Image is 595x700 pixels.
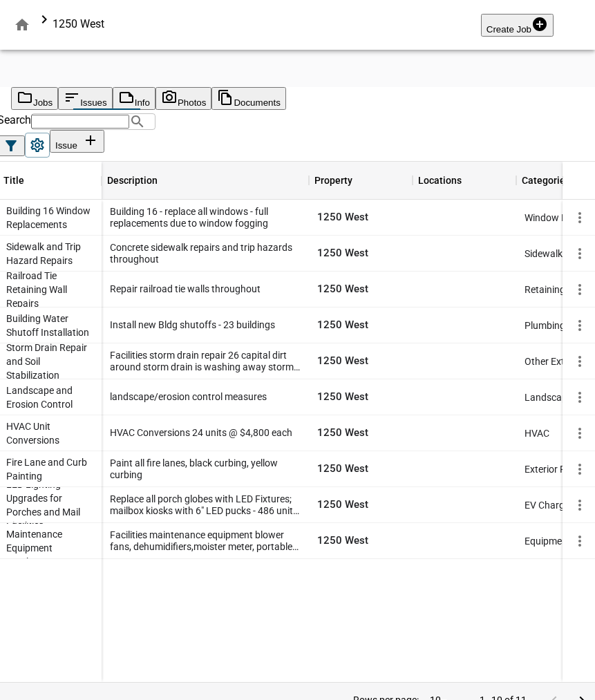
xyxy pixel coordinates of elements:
[110,493,301,517] span: Replace all porch globes with LED Fixtures; mailbox kiosks with 6" LED pucks - 486 units + mail k...
[6,384,93,411] span: Landscape and Erosion Control
[525,283,585,296] span: Retaining Wall
[6,455,93,483] span: Fire Lane and Curb Painting
[314,162,352,200] div: Property
[3,162,24,200] div: Title
[309,308,413,343] div: 1250 West
[6,312,93,339] span: Building Water Shutoff Installation
[6,477,93,533] span: LED Lighting Upgrades for Porches and Mail Kiosks
[110,283,261,295] span: Repair railroad tie walls throughout
[11,87,286,110] div: mobile navigation tabs
[309,451,413,487] div: 1250 West
[155,87,212,110] button: Photos
[309,523,413,559] div: 1250 West
[110,206,301,229] span: Building 16 - replace all windows - full replacements due to window fogging
[522,162,570,200] div: Categories
[6,341,93,382] span: Storm Drain Repair and Soil Stabilization
[309,272,413,308] div: 1250 West
[110,319,275,331] span: Install new Bldg shutoffs - 23 buildings
[6,204,93,231] span: Building 16 Window Replacements
[158,171,177,190] button: Sort
[525,247,567,261] span: Sidewalks
[107,162,158,200] div: Description
[525,462,583,476] span: Exterior Paint
[309,379,413,415] div: 1250 West
[110,391,267,403] span: landscape/erosion control measures
[413,162,516,200] div: Locations
[309,415,413,451] div: 1250 West
[6,419,93,447] span: HVAC Unit Conversions
[53,17,104,30] span: 1250 West
[102,162,309,200] div: Description
[110,350,301,373] span: Facilities storm drain repair 26 capital dirt around storm drain is washing away storm drain is s...
[110,427,292,439] span: HVAC Conversions 24 units @ $4,800 each
[525,426,549,440] span: HVAC
[525,354,584,368] span: Other Exterior
[525,319,565,332] span: Plumbing
[110,242,301,265] span: Concrete sidewalk repairs and trip hazards throughout
[418,162,462,200] div: Locations
[25,133,50,158] button: Settings
[309,487,413,523] div: 1250 West
[309,200,413,236] div: 1250 West
[211,87,285,110] button: Documents
[11,87,58,110] button: Jobs
[6,240,93,267] span: Sidewalk and Trip Hazard Repairs
[309,343,413,379] div: 1250 West
[58,87,113,110] button: Issues
[525,534,571,548] span: Equipment
[113,87,155,110] button: Info
[110,529,301,553] span: Facilities maintenance equipment blower fans, dehumidifiers,moister meter, portable a/c,heaters w...
[6,513,93,569] span: Facilities Maintenance Equipment Purchase
[24,171,44,191] button: Sort
[50,130,104,153] button: add
[6,269,93,310] span: Railroad Tie Retaining Wall Repairs
[481,14,554,37] button: add
[309,162,413,200] div: Property
[309,236,413,272] div: 1250 West
[110,457,301,481] span: Paint all fire lanes, black curbing, yellow curbing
